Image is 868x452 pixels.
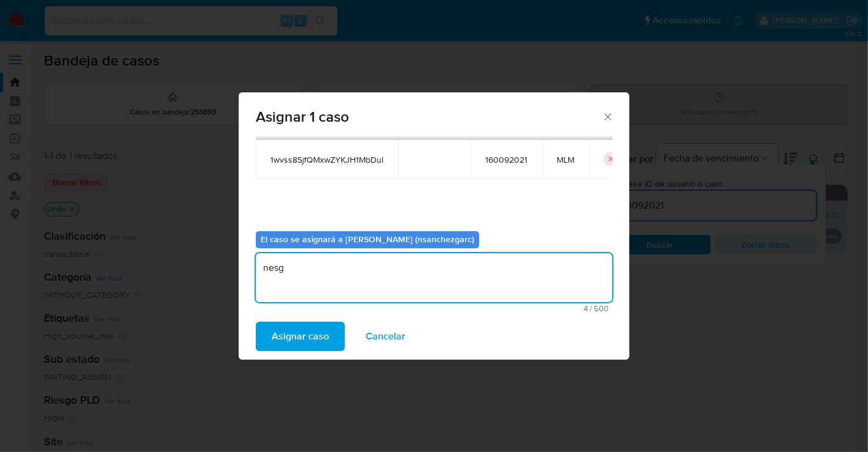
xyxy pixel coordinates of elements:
button: icon-button [604,152,618,166]
span: 160092021 [485,154,527,165]
textarea: nesg [256,253,612,302]
button: Cerrar ventana [602,111,613,122]
span: Cancelar [366,323,405,350]
b: El caso se asignará a [PERSON_NAME] (nsanchezgarc) [261,233,474,245]
span: 1wvss8SjfQMxwZYKJH1MbDuI [270,154,383,165]
button: Asignar caso [256,322,345,351]
button: Cancelar [350,322,421,351]
span: MLM [557,154,574,165]
span: Asignar caso [272,323,329,350]
span: Asignar 1 caso [256,109,602,124]
span: Máximo 500 caracteres [259,305,609,313]
div: assign-modal [239,92,629,360]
